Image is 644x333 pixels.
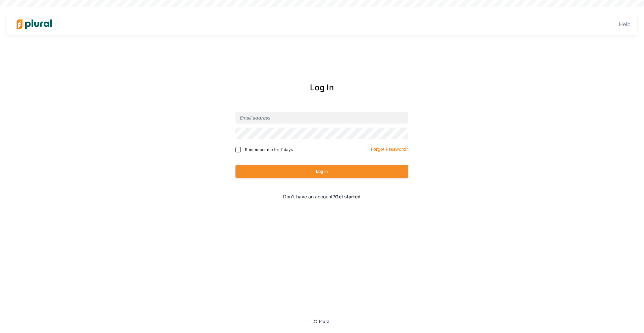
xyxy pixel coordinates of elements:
[235,112,408,124] input: Email address
[11,12,58,36] img: Logo for Plural
[207,193,437,200] div: Don't have an account?
[207,82,437,94] div: Log In
[335,194,361,199] a: Get started
[235,147,241,152] input: Remember me for 7 days
[235,165,408,178] button: Log In
[245,147,293,153] span: Remember me for 7 days
[314,319,330,324] small: © Plural
[619,21,631,28] a: Help
[371,147,408,152] small: Forgot Password?
[371,145,408,152] a: Forgot Password?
